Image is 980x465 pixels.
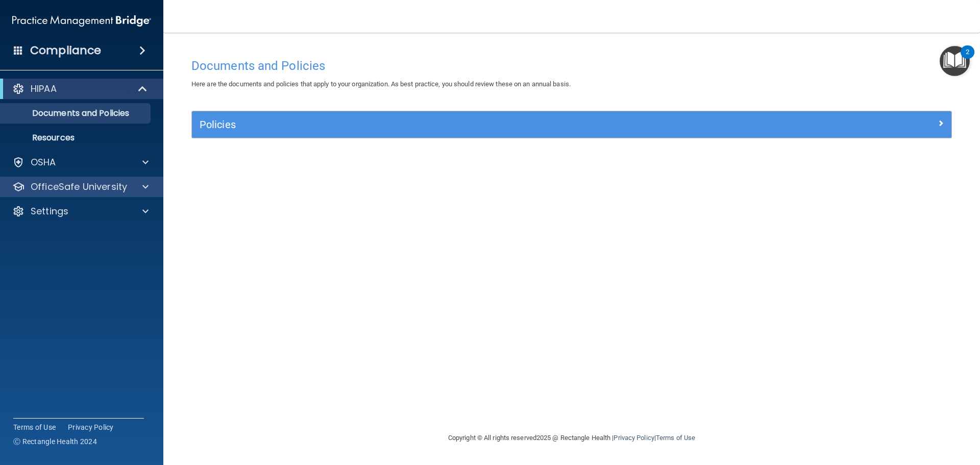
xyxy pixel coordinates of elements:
div: 2 [966,52,969,65]
a: Privacy Policy [68,422,114,432]
p: Settings [31,205,68,217]
p: Resources [7,133,146,143]
iframe: Drift Widget Chat Controller [803,393,968,433]
a: Settings [12,205,149,217]
a: Terms of Use [656,434,695,442]
div: Copyright © All rights reserved 2025 @ Rectangle Health | | [385,422,758,454]
h4: Compliance [30,43,101,58]
p: OfficeSafe University [31,181,127,193]
img: PMB logo [12,11,151,31]
span: Ⓒ Rectangle Health 2024 [13,436,97,447]
a: OfficeSafe University [12,181,149,193]
button: Open Resource Center, 2 new notifications [940,46,970,76]
a: HIPAA [12,83,148,95]
a: Terms of Use [13,422,56,432]
p: HIPAA [31,83,57,95]
p: Documents and Policies [7,108,146,118]
span: Here are the documents and policies that apply to your organization. As best practice, you should... [191,80,571,88]
h5: Policies [200,119,754,130]
p: OSHA [31,156,56,168]
h4: Documents and Policies [191,59,952,72]
a: Policies [200,116,944,133]
a: Privacy Policy [614,434,654,442]
a: OSHA [12,156,149,168]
